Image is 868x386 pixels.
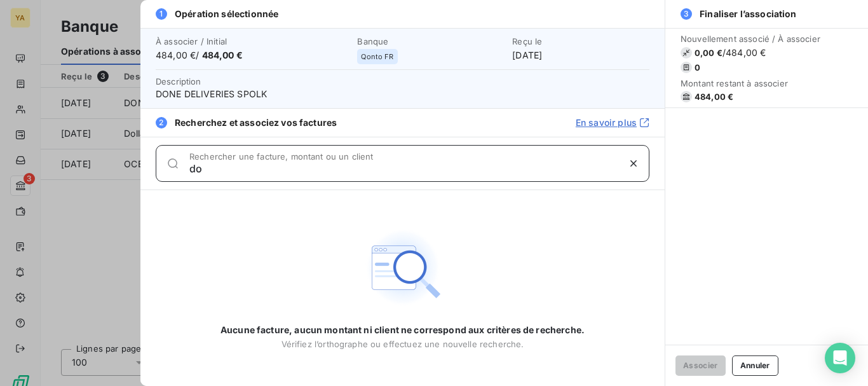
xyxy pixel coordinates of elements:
[156,49,349,62] span: 484,00 € /
[681,34,820,44] span: Nouvellement associé / À associer
[695,92,733,102] span: 484,00 €
[675,355,726,376] button: Associer
[220,324,585,336] span: Aucune facture, aucun montant ni client ne correspond aux critères de recherche.
[512,36,649,46] span: Reçu le
[357,36,505,46] span: Banque
[202,50,243,60] span: 484,00 €
[156,88,649,100] span: DONE DELIVERIES SPOLK
[576,116,649,129] a: En savoir plus
[281,339,524,349] span: Vérifiez l’orthographe ou effectuez une nouvelle recherche.
[175,8,278,20] span: Opération sélectionnée
[722,46,766,59] span: / 484,00 €
[361,53,393,60] span: Qonto FR
[700,8,796,20] span: Finaliser l’association
[512,36,649,62] div: [DATE]
[156,117,167,128] span: 2
[156,8,167,20] span: 1
[156,36,349,46] span: À associer / Initial
[362,227,444,308] img: Empty state
[175,116,337,129] span: Recherchez et associez vos factures
[156,76,201,86] span: Description
[681,8,692,20] span: 3
[695,48,722,58] span: 0,00 €
[732,355,778,376] button: Annuler
[825,343,855,373] div: Open Intercom Messenger
[695,62,700,72] span: 0
[681,78,820,88] span: Montant restant à associer
[189,162,618,175] input: placeholder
